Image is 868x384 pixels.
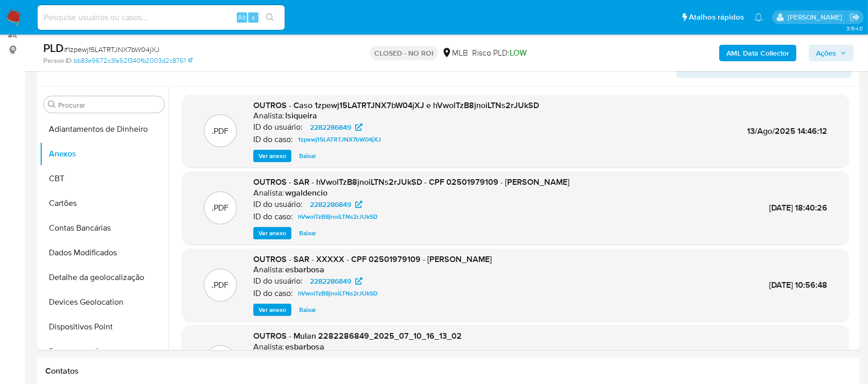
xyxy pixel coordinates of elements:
[40,315,168,339] button: Dispositivos Point
[238,12,246,22] span: Alt
[809,45,854,61] button: Ações
[212,280,229,291] p: .PDF
[253,176,569,188] span: OUTROS - SAR - hVwolTzB8jnoiLTNs2rJUkSD - CPF 02501979109 - [PERSON_NAME]
[40,290,168,315] button: Devices Geolocation
[285,342,324,352] h6: esbarbosa
[846,24,863,32] span: 3.154.0
[258,305,286,315] span: Ver anexo
[40,117,168,142] button: Adiantamentos de Dinheiro
[40,216,168,240] button: Contas Bancárias
[298,133,381,146] span: 1zpewj15LATRTJNX7bW04jXJ
[40,265,168,290] button: Detalhe da geolocalização
[253,265,284,275] p: Analista:
[304,275,369,287] a: 2282286849
[253,227,291,239] button: Ver anexo
[788,12,846,22] p: adriano.brito@mercadolivre.com
[253,188,284,198] p: Analista:
[253,122,303,132] p: ID do usuário:
[253,99,539,111] span: OUTROS - Caso 1zpewj15LATRTJNX7bW04jXJ e hVwolTzB8jnoiLTNs2rJUkSD
[285,265,324,275] h6: esbarbosa
[769,279,827,291] span: [DATE] 10:56:48
[310,121,351,133] span: 2282286849
[472,47,527,59] span: Risco PLD:
[253,150,291,162] button: Ver anexo
[294,133,385,146] a: 1zpewj15LATRTJNX7bW04jXJ
[769,202,827,214] span: [DATE] 18:40:26
[816,45,836,61] span: Ações
[212,202,229,214] p: .PDF
[253,253,492,265] span: OUTROS - SAR - XXXXX - CPF 02501979109 - [PERSON_NAME]
[294,227,321,239] button: Baixar
[299,305,316,315] span: Baixar
[370,46,438,60] p: CLOSED - NO ROI
[40,339,168,364] button: Documentação
[253,304,291,316] button: Ver anexo
[252,12,255,22] span: s
[298,211,378,223] span: hVwolTzB8jnoiLTNs2rJUkSD
[294,150,321,162] button: Baixar
[258,151,286,161] span: Ver anexo
[259,10,281,25] button: search-icon
[689,12,744,23] span: Atalhos rápidos
[40,191,168,216] button: Cartões
[294,211,382,223] a: hVwolTzB8jnoiLTNs2rJUkSD
[253,199,303,210] p: ID do usuário:
[754,13,763,22] a: Notificações
[43,40,64,56] b: PLD
[310,198,351,211] span: 2282286849
[40,142,168,166] button: Anexos
[64,44,160,55] span: # 1zpewj15LATRTJNX7bW04jXJ
[299,228,316,238] span: Baixar
[719,45,796,61] button: AML Data Collector
[38,11,285,24] input: Pesquise usuários ou casos...
[747,125,827,137] span: 13/Ago/2025 14:46:12
[253,342,284,352] p: Analista:
[212,126,229,137] p: .PDF
[74,56,193,65] a: bb83e9672c3fa52f340fb2003d2c8761
[45,366,852,376] h1: Contatos
[253,111,284,121] p: Analista:
[310,275,351,287] span: 2282286849
[253,276,303,286] p: ID do usuário:
[40,240,168,265] button: Dados Modificados
[294,287,382,300] a: hVwolTzB8jnoiLTNs2rJUkSD
[253,288,293,299] p: ID do caso:
[849,12,860,23] a: Sair
[299,151,316,161] span: Baixar
[304,121,369,133] a: 2282286849
[40,166,168,191] button: CBT
[304,198,369,211] a: 2282286849
[285,188,327,198] h6: wgaldencio
[298,287,378,300] span: hVwolTzB8jnoiLTNs2rJUkSD
[253,134,293,145] p: ID do caso:
[294,304,321,316] button: Baixar
[258,228,286,238] span: Ver anexo
[442,47,468,59] div: MLB
[285,111,317,121] h6: lsiqueira
[58,100,160,110] input: Procurar
[253,212,293,222] p: ID do caso:
[48,100,56,109] button: Procurar
[253,330,462,342] span: OUTROS - Mulan 2282286849_2025_07_10_16_13_02
[510,47,527,59] span: LOW
[43,56,72,65] b: Person ID
[726,45,789,61] b: AML Data Collector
